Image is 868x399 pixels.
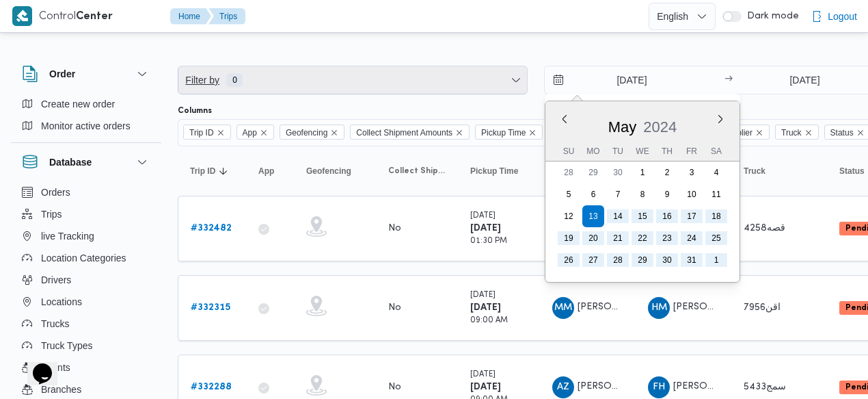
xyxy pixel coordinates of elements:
[715,114,726,125] button: Next month
[775,125,819,140] span: Truck
[470,303,501,312] b: [DATE]
[388,302,401,314] div: No
[578,303,655,311] span: [PERSON_NAME]
[557,376,569,398] span: AZ
[724,75,733,85] div: →
[306,166,351,177] span: Geofencing
[388,381,401,394] div: No
[470,317,508,324] small: 09:00 AM
[388,166,446,177] span: Collect Shipment Amounts
[16,313,156,335] button: Trucks
[552,297,574,319] div: Muhammad Marawan Diab
[41,316,69,332] span: Trucks
[190,166,215,177] span: Trip ID; Sorted in descending order
[804,129,813,137] button: Remove Truck from selection in this group
[16,291,156,313] button: Locations
[608,118,637,136] span: May
[41,118,131,134] span: Monitor active orders
[673,303,832,311] span: [PERSON_NAME] [PERSON_NAME]
[742,11,799,22] span: Dark mode
[481,125,526,140] span: Pickup Time
[632,162,653,183] div: day-1
[208,8,245,25] button: Trips
[705,183,727,205] div: day-11
[191,300,230,316] a: #332315
[178,66,527,94] button: Filter by0 available filters
[243,125,257,140] span: App
[653,376,665,398] span: FH
[350,125,470,140] span: Collect Shipment Amounts
[582,142,604,161] div: Mo
[280,125,344,140] span: Geofencing
[217,129,225,137] button: Remove Trip ID from selection in this group
[558,162,580,183] div: day-28
[607,249,629,271] div: day-28
[253,160,287,182] button: App
[41,250,126,266] span: Location Categories
[470,166,518,177] span: Pickup Time
[191,224,232,233] b: # 332482
[656,162,678,183] div: day-2
[656,142,678,161] div: Th
[582,162,604,183] div: day-29
[470,371,496,378] small: [DATE]
[608,118,638,136] div: Button. Open the month selector. May is currently selected.
[183,125,231,140] span: Trip ID
[738,160,820,182] button: Truck
[632,183,653,205] div: day-8
[656,227,678,249] div: day-23
[236,125,274,140] span: App
[16,181,156,203] button: Orders
[632,205,653,227] div: day-15
[558,142,580,161] div: Su
[582,183,604,205] div: day-6
[744,224,785,233] span: قصه4258
[16,93,156,115] button: Create new order
[41,381,81,398] span: Branches
[470,292,496,299] small: [DATE]
[578,382,655,391] span: [PERSON_NAME]
[528,129,537,137] button: Remove Pickup Time from selection in this group
[582,227,604,249] div: day-20
[552,376,574,398] div: Aiamun Zkaraia Ghrib Muhammad
[839,166,865,177] span: Status
[828,8,857,25] span: Logout
[648,297,670,319] div: Hana Mjada Rais Ahmad
[651,297,667,319] span: HM
[16,225,156,247] button: live Tracking
[781,125,802,140] span: Truck
[258,166,274,177] span: App
[41,337,92,354] span: Truck Types
[11,93,161,142] div: Order
[470,383,501,391] b: [DATE]
[49,154,92,170] h3: Database
[12,6,32,26] img: X8yXhbKr1z7QwAAAABJRU5ErkJggg==
[558,227,580,249] div: day-19
[191,303,230,312] b: # 332315
[559,114,570,125] button: Previous Month
[191,383,232,391] b: # 332288
[705,162,727,183] div: day-4
[607,142,629,161] div: Tu
[465,160,533,182] button: Pickup Time
[470,237,507,245] small: 01:30 PM
[806,3,863,30] button: Logout
[470,212,496,220] small: [DATE]
[558,249,580,271] div: day-26
[41,294,82,310] span: Locations
[558,205,580,227] div: day-12
[226,73,243,87] span: 0 available filters
[16,335,156,357] button: Truck Types
[744,383,786,391] span: سمج5433
[41,206,62,222] span: Trips
[260,129,268,137] button: Remove App from selection in this group
[356,125,452,140] span: Collect Shipment Amounts
[744,166,765,177] span: Truck
[681,142,703,161] div: Fr
[681,227,703,249] div: day-24
[681,162,703,183] div: day-3
[632,227,653,249] div: day-22
[184,72,221,88] span: Filter by
[170,8,211,25] button: Home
